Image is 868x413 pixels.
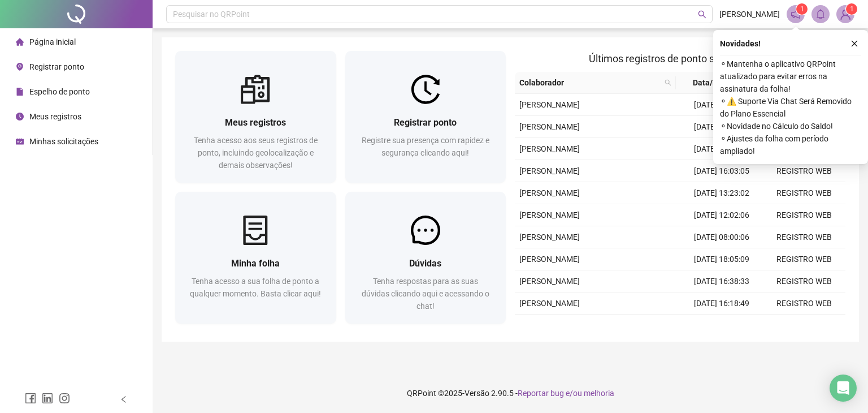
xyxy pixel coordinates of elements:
td: REGISTRO WEB [763,270,845,292]
span: Página inicial [29,37,76,46]
span: Minhas solicitações [29,137,98,146]
span: Data/Hora [680,76,743,89]
footer: QRPoint © 2025 - 2.90.5 - [153,373,868,413]
span: Colaborador [519,76,660,89]
span: Minha folha [231,258,280,269]
span: [PERSON_NAME] [519,255,580,264]
span: ⚬ Ajustes da folha com período ampliado! [720,132,861,157]
span: [PERSON_NAME] [519,188,580,197]
td: REGISTRO WEB [763,204,845,226]
span: ⚬ Mantenha o aplicativo QRPoint atualizado para evitar erros na assinatura da folha! [720,58,861,95]
span: close [850,40,858,48]
a: Minha folhaTenha acesso a sua folha de ponto a qualquer momento. Basta clicar aqui! [175,192,336,324]
sup: Atualize o seu contato no menu Meus Dados [846,3,857,15]
span: [PERSON_NAME] [719,8,780,20]
span: Novidades ! [720,37,761,50]
span: environment [16,63,24,71]
span: search [662,74,674,91]
span: [PERSON_NAME] [519,100,580,109]
span: file [16,88,24,96]
span: Reportar bug e/ou melhoria [518,389,614,398]
span: linkedin [42,393,53,404]
td: [DATE] 16:03:05 [680,160,763,182]
span: [PERSON_NAME] [519,299,580,308]
th: Data/Hora [676,72,756,94]
td: [DATE] 16:38:33 [680,270,763,292]
span: Registrar ponto [394,117,457,128]
span: [PERSON_NAME] [519,210,580,220]
span: Últimos registros de ponto sincronizados [589,53,771,64]
span: clock-circle [16,113,24,121]
td: REGISTRO WEB [763,315,845,337]
span: ⚬ Novidade no Cálculo do Saldo! [720,120,861,132]
span: [PERSON_NAME] [519,144,580,153]
span: [PERSON_NAME] [519,122,580,131]
span: [PERSON_NAME] [519,233,580,242]
span: Tenha acesso aos seus registros de ponto, incluindo geolocalização e demais observações! [194,136,318,170]
td: [DATE] 13:25:13 [680,315,763,337]
span: Meus registros [29,112,81,121]
span: schedule [16,137,24,145]
span: [PERSON_NAME] [519,166,580,175]
div: Open Intercom Messenger [830,375,857,402]
span: Tenha acesso a sua folha de ponto a qualquer momento. Basta clicar aqui! [190,277,321,298]
td: [DATE] 08:00:37 [680,94,763,116]
a: Registrar pontoRegistre sua presença com rapidez e segurança clicando aqui! [345,51,506,183]
span: bell [815,9,826,19]
span: left [120,395,128,403]
td: REGISTRO WEB [763,182,845,204]
span: notification [791,9,801,19]
span: 1 [850,5,854,13]
td: REGISTRO WEB [763,226,845,248]
a: DúvidasTenha respostas para as suas dúvidas clicando aqui e acessando o chat! [345,192,506,324]
span: Tenha respostas para as suas dúvidas clicando aqui e acessando o chat! [362,277,489,311]
span: search [665,79,671,86]
td: [DATE] 18:06:21 [680,116,763,138]
td: [DATE] 13:23:02 [680,182,763,204]
sup: 1 [796,3,808,15]
span: ⚬ ⚠️ Suporte Via Chat Será Removido do Plano Essencial [720,95,861,120]
a: Meus registrosTenha acesso aos seus registros de ponto, incluindo geolocalização e demais observa... [175,51,336,183]
span: [PERSON_NAME] [519,277,580,286]
td: [DATE] 16:18:49 [680,292,763,315]
td: [DATE] 08:00:06 [680,226,763,248]
td: REGISTRO WEB [763,160,845,182]
span: search [698,10,706,19]
span: Espelho de ponto [29,87,90,96]
span: facebook [25,393,36,404]
td: REGISTRO WEB [763,292,845,315]
span: Dúvidas [409,258,441,269]
span: Registrar ponto [29,62,84,71]
img: 93655 [837,6,854,23]
span: Registre sua presença com rapidez e segurança clicando aqui! [362,136,489,157]
td: [DATE] 16:14:53 [680,138,763,160]
span: instagram [59,393,70,404]
td: [DATE] 12:02:06 [680,204,763,226]
td: [DATE] 18:05:09 [680,248,763,270]
span: Versão [465,389,489,398]
span: home [16,38,24,46]
span: 1 [800,5,804,13]
td: REGISTRO WEB [763,248,845,270]
span: Meus registros [225,117,286,128]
